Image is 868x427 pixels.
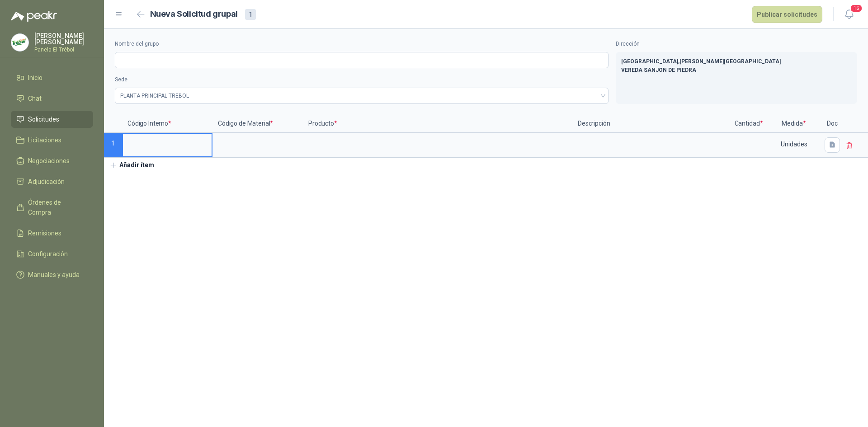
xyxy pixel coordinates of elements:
span: Adjudicación [28,177,65,187]
p: Producto [303,115,572,133]
a: Configuración [11,245,93,263]
span: 16 [850,4,863,13]
a: Adjudicación [11,173,93,190]
p: Código de Material [212,115,303,133]
p: Descripción [572,115,731,133]
a: Remisiones [11,225,93,242]
label: Sede [115,75,609,84]
a: Órdenes de Compra [11,194,93,221]
span: Remisiones [28,228,61,238]
span: PLANTA PRINCIPAL TREBOL [120,89,603,103]
span: Solicitudes [28,114,59,124]
span: Manuales y ayuda [28,270,80,280]
p: Panela El Trébol [34,47,93,52]
a: Licitaciones [11,131,93,149]
span: Licitaciones [28,135,61,145]
span: Chat [28,94,42,103]
span: Inicio [28,73,42,83]
div: Unidades [768,134,820,155]
a: Negociaciones [11,152,93,169]
p: Código Interno [122,115,212,133]
img: Company Logo [11,34,28,51]
button: Añadir ítem [104,158,160,173]
span: Negociaciones [28,156,70,166]
span: Órdenes de Compra [28,197,85,217]
p: 1 [104,133,122,158]
label: Dirección [616,40,857,48]
p: Cantidad [731,115,767,133]
a: Inicio [11,69,93,86]
label: Nombre del grupo [115,40,609,48]
button: Publicar solicitudes [752,6,822,23]
p: Doc [821,115,844,133]
div: 1 [245,9,256,20]
p: [GEOGRAPHIC_DATA] , [PERSON_NAME][GEOGRAPHIC_DATA] [621,57,852,66]
span: Configuración [28,249,68,259]
button: 16 [841,6,857,23]
p: Medida [767,115,821,133]
h2: Nueva Solicitud grupal [150,8,238,21]
p: [PERSON_NAME] [PERSON_NAME] [34,33,93,45]
a: Manuales y ayuda [11,266,93,283]
a: Solicitudes [11,111,93,128]
p: VEREDA SANJON DE PIEDRA [621,66,852,75]
img: Logo peakr [11,11,57,22]
a: Chat [11,90,93,107]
